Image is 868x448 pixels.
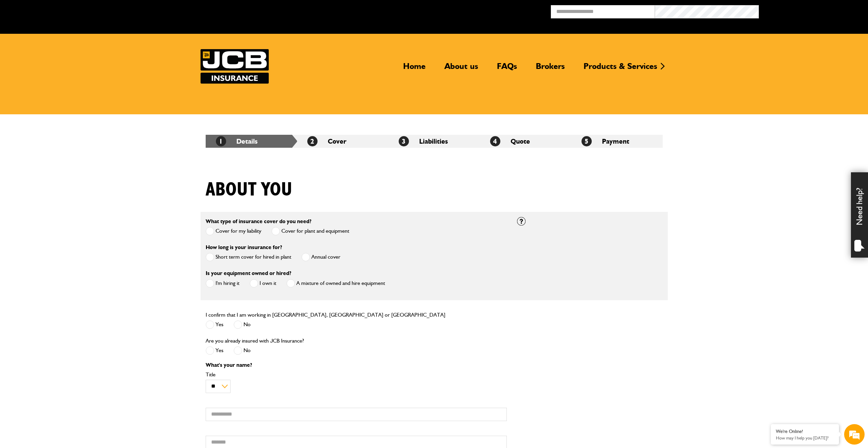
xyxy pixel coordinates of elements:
li: Details [206,135,297,148]
span: 4 [490,136,500,146]
label: I confirm that I am working in [GEOGRAPHIC_DATA], [GEOGRAPHIC_DATA] or [GEOGRAPHIC_DATA] [206,312,445,318]
label: No [234,346,251,355]
label: Title [206,372,507,377]
label: No [234,320,251,329]
div: Need help? [851,172,868,258]
label: How long is your insurance for? [206,245,282,250]
img: JCB Insurance Services logo [201,49,269,84]
p: How may I help you today? [776,435,834,440]
a: Products & Services [578,61,662,77]
div: We're Online! [776,429,834,434]
span: 2 [307,136,318,146]
span: 1 [216,136,226,146]
li: Liabilities [388,135,480,148]
label: Cover for plant and equipment [271,227,349,235]
a: Home [398,61,431,77]
span: 5 [582,136,592,146]
label: Short term cover for hired in plant [206,253,291,261]
li: Cover [297,135,388,148]
a: FAQs [492,61,522,77]
label: Cover for my liability [206,227,261,235]
label: Annual cover [301,253,340,261]
label: Yes [206,346,223,355]
h1: About you [206,178,292,201]
li: Payment [571,135,663,148]
label: I'm hiring it [206,279,239,288]
p: What's your name? [206,362,507,368]
label: A mixture of owned and hire equipment [286,279,385,288]
button: Broker Login [759,5,863,16]
span: 3 [399,136,409,146]
li: Quote [480,135,571,148]
label: Is your equipment owned or hired? [206,271,291,276]
label: Yes [206,320,223,329]
a: About us [439,61,483,77]
label: I own it [250,279,276,288]
a: Brokers [531,61,570,77]
label: Are you already insured with JCB Insurance? [206,338,304,344]
a: JCB Insurance Services [201,49,269,84]
label: What type of insurance cover do you need? [206,219,311,224]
